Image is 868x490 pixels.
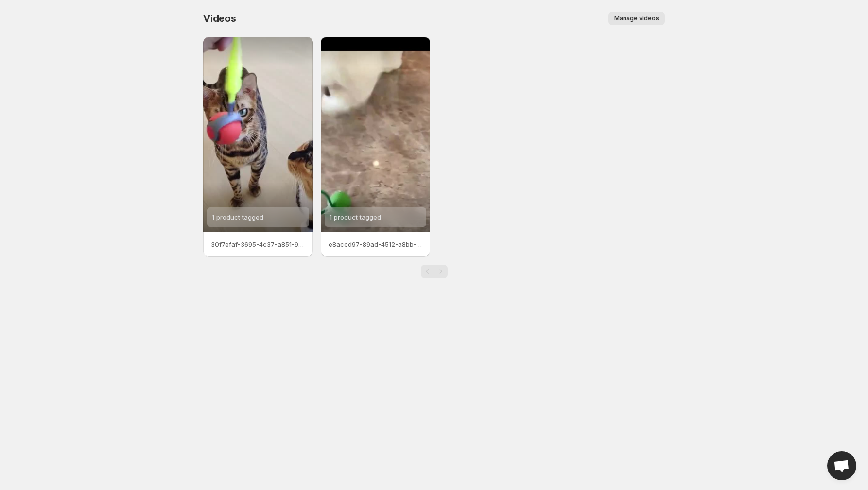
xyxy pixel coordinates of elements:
[614,15,659,22] span: Manage videos
[203,13,236,24] span: Videos
[421,265,448,278] nav: Pagination
[211,239,305,249] p: 30f7efaf-3695-4c37-a851-9add51f1431e-h264-hd
[827,451,856,480] a: Open chat
[330,213,381,221] span: 1 product tagged
[608,12,665,25] button: Manage videos
[329,239,423,249] p: e8accd97-89ad-4512-a8bb-bb33d4f9c192-h264-hd
[212,213,263,221] span: 1 product tagged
